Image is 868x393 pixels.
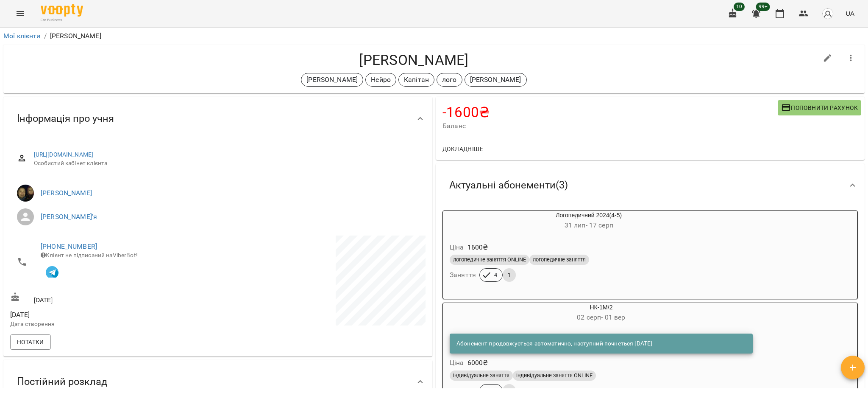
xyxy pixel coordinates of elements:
[41,260,64,283] button: Клієнт підписаний на VooptyBot
[306,75,358,85] p: [PERSON_NAME]
[846,9,854,18] span: UA
[734,3,745,11] span: 10
[371,75,391,85] p: Нейро
[41,252,138,258] span: Клієнт не підписаний на ViberBot!
[449,179,568,192] span: Актуальні абонементи ( 3 )
[442,75,457,85] p: лого
[442,104,778,121] h4: -1600 ₴
[34,151,94,158] a: [URL][DOMAIN_NAME]
[465,73,527,87] div: [PERSON_NAME]
[778,100,861,115] button: Поповнити рахунок
[513,372,596,379] span: індивідуальне заняття ONLINE
[41,189,92,197] a: [PERSON_NAME]
[439,141,487,157] button: Докладніше
[3,32,41,40] a: Мої клієнти
[8,290,218,306] div: [DATE]
[17,375,107,388] span: Постійний розклад
[10,334,51,350] button: Нотатки
[41,17,83,23] span: For Business
[10,3,31,24] button: Menu
[41,4,83,17] img: Voopty Logo
[467,242,488,253] p: 1600 ₴
[44,31,47,41] li: /
[404,75,429,85] p: Капітан
[41,213,97,221] a: [PERSON_NAME]'я
[3,97,432,140] div: Інформація про учня
[442,121,778,131] span: Баланс
[437,73,462,87] div: лого
[443,211,734,292] button: Логопедичний 2024(4-5)31 лип- 17 серпЦіна1600₴логопедичне заняття ONLINEлогопедичне заняттяЗаняття41
[50,31,101,41] p: [PERSON_NAME]
[34,159,419,168] span: Особистий кабінет клієнта
[467,358,488,368] p: 6000 ₴
[529,256,589,264] span: логопедичне заняття
[17,337,44,347] span: Нотатки
[436,163,865,207] div: Актуальні абонементи(3)
[301,73,363,87] div: [PERSON_NAME]
[17,112,114,125] span: Інформація про учня
[450,357,464,369] h6: Ціна
[365,73,396,87] div: Нейро
[46,266,58,279] img: Telegram
[3,31,865,41] nav: breadcrumb
[842,6,858,21] button: UA
[565,221,613,229] span: 31 лип - 17 серп
[398,73,434,87] div: Капітан
[10,310,216,320] span: [DATE]
[443,211,734,231] div: Логопедичний 2024(4-5)
[10,320,216,328] p: Дата створення
[450,269,476,281] h6: Заняття
[822,8,834,20] img: avatar_s.png
[756,3,770,11] span: 99+
[10,51,818,69] h4: [PERSON_NAME]
[450,256,529,264] span: логопедичне заняття ONLINE
[450,241,464,253] h6: Ціна
[470,75,521,85] p: [PERSON_NAME]
[781,103,858,113] span: Поповнити рахунок
[41,242,97,250] a: [PHONE_NUMBER]
[503,271,516,279] span: 1
[17,185,34,202] img: Валерія Капітан
[442,144,483,154] span: Докладніше
[489,271,502,279] span: 4
[577,313,625,321] span: 02 серп - 01 вер
[450,372,513,379] span: індивідуальне заняття
[456,336,652,351] div: Абонемент продовжується автоматично, наступний почнеться [DATE]
[443,303,759,323] div: НК-1М/2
